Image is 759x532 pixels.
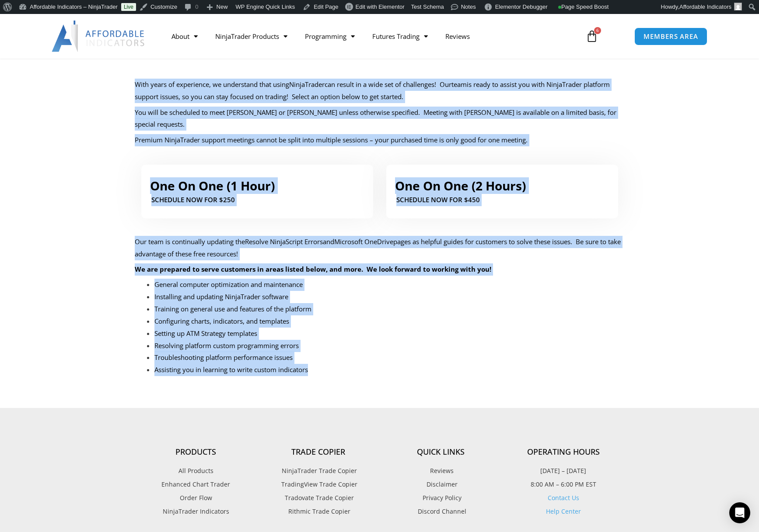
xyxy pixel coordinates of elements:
li: Troubleshooting platform performance issues [154,352,625,364]
a: One On One (1 Hour) [150,177,275,194]
a: Resolve NinjaScript Errors [245,237,323,246]
a: Help Center [546,507,581,515]
span: NinjaTrader Indicators [163,506,229,517]
h4: Quick Links [380,447,502,457]
a: NinjaTrader Indicators [135,506,257,517]
p: 8:00 AM – 6:00 PM EST [502,479,625,490]
nav: Menu [163,26,576,46]
h4: Trade Copier [257,447,380,457]
a: Contact Us [548,494,579,502]
li: Assisting you in learning to write custom indicators [154,364,625,376]
a: Reviews [380,465,502,477]
li: Resolving platform custom programming errors [154,340,625,352]
a: Microsoft OneDrive [334,237,393,246]
a: TradingView Trade Copier [257,479,380,490]
span: NinjaTrader Trade Copier [280,465,357,477]
p: Our team is continually updating the and pages as helpful guides for customers to solve these iss... [135,236,625,260]
a: NinjaTrader [289,80,325,89]
span: Affordable Indicators [679,3,731,10]
span: Tradovate Trade Copier [283,492,354,504]
a: NinjaTrader Trade Copier [257,465,380,477]
a: SCHEDULE NOW FOR $250 [151,195,235,204]
h4: Products [135,447,257,457]
h4: Operating Hours [502,447,625,457]
a: 6 [573,24,611,49]
li: Training on general use and features of the platform [154,303,625,315]
span: MEMBERS AREA [644,33,698,40]
span: 6 [594,27,601,34]
span: All Products [178,465,213,477]
a: Rithmic Trade Copier [257,506,380,517]
a: Reviews [437,26,479,46]
span: Disclaimer [424,479,458,490]
a: MEMBERS AREA [634,28,707,45]
a: All Products [135,465,257,477]
strong: We are prepared to serve customers in areas listed below, and more. We look forward to working wi... [135,265,491,273]
li: Setting up ATM Strategy templates [154,328,625,340]
li: Installing and updating NinjaTrader software [154,291,625,303]
p: With years of experience, we understand that using can result in a wide set of challenges! Our is... [135,79,625,103]
span: TradingView Trade Copier [279,479,357,490]
a: Discord Channel [380,506,502,517]
a: team [451,80,467,89]
span: Discord Channel [416,506,466,517]
span: Reviews [428,465,454,477]
span: Edit with Elementor [356,3,405,10]
a: SCHEDULE NOW For $450 [396,195,480,204]
a: Futures Trading [364,26,437,46]
a: Enhanced Chart Trader [135,479,257,490]
span: Enhanced Chart Trader [161,479,230,490]
a: One On One (2 Hours) [395,177,526,194]
p: You will be scheduled to meet [PERSON_NAME] or [PERSON_NAME] unless otherwise specified. Meeting ... [135,107,625,131]
a: Live [121,3,136,11]
span: Order Flow [180,492,212,504]
span: Privacy Policy [420,492,462,504]
p: Premium NinjaTrader support meetings cannot be split into multiple sessions – your purchased time... [135,134,625,146]
li: General computer optimization and maintenance [154,279,625,291]
a: Order Flow [135,492,257,504]
a: Tradovate Trade Copier [257,492,380,504]
span: Rithmic Trade Copier [286,506,350,517]
img: LogoAI | Affordable Indicators – NinjaTrader [52,21,146,52]
a: Programming [296,26,364,46]
li: Configuring charts, indicators, and templates [154,315,625,328]
div: Open Intercom Messenger [729,502,750,523]
a: Disclaimer [380,479,502,490]
a: Privacy Policy [380,492,502,504]
p: [DATE] – [DATE] [502,465,625,477]
a: NinjaTrader Products [206,26,296,46]
a: About [163,26,206,46]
